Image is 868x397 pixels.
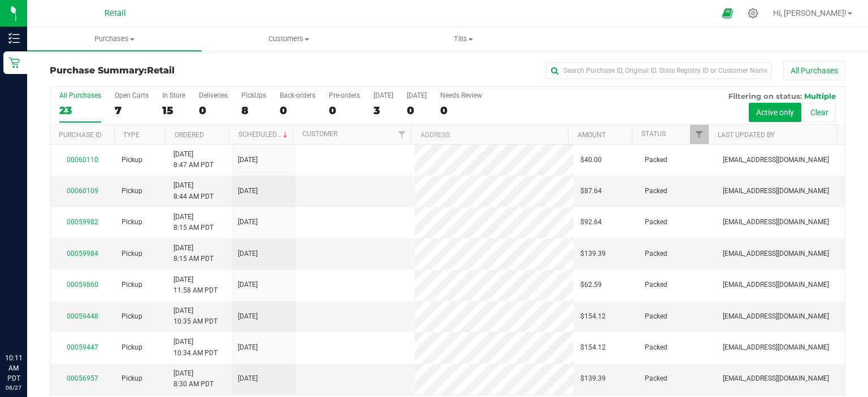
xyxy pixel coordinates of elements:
[411,125,568,145] th: Address
[121,311,142,322] span: Pickup
[238,130,290,138] a: Scheduled
[173,212,214,233] span: [DATE] 8:15 AM PDT
[5,383,22,392] p: 08/27
[723,373,829,384] span: [EMAIL_ADDRESS][DOMAIN_NAME]
[728,91,802,101] span: Filtering on status:
[723,311,829,322] span: [EMAIL_ADDRESS][DOMAIN_NAME]
[238,155,258,165] span: [DATE]
[238,311,258,322] span: [DATE]
[723,342,829,353] span: [EMAIL_ADDRESS][DOMAIN_NAME]
[173,306,218,327] span: [DATE] 10:35 AM PDT
[718,131,775,139] a: Last Updated By
[723,280,829,290] span: [EMAIL_ADDRESS][DOMAIN_NAME]
[123,131,140,139] a: Type
[645,217,667,228] span: Packed
[645,280,667,290] span: Packed
[645,373,667,384] span: Packed
[783,61,845,80] button: All Purchases
[746,8,760,19] div: Manage settings
[50,66,315,76] h3: Purchase Summary:
[173,180,214,202] span: [DATE] 8:44 AM PDT
[329,91,360,99] div: Pre-orders
[5,353,22,383] p: 10:11 AM PDT
[329,104,360,117] div: 0
[238,186,258,197] span: [DATE]
[238,248,258,259] span: [DATE]
[804,91,836,101] span: Multiple
[803,103,836,122] button: Clear
[121,217,142,228] span: Pickup
[115,91,149,99] div: Open Carts
[121,373,142,384] span: Pickup
[749,103,801,122] button: Active only
[199,104,228,117] div: 0
[67,343,98,351] a: 00059447
[580,186,602,197] span: $87.64
[645,186,667,197] span: Packed
[302,130,337,138] a: Customer
[580,248,606,259] span: $139.39
[27,34,202,44] span: Purchases
[199,91,228,99] div: Deliveries
[238,373,258,384] span: [DATE]
[162,104,185,117] div: 15
[580,373,606,384] span: $139.39
[723,186,829,197] span: [EMAIL_ADDRESS][DOMAIN_NAME]
[202,27,376,51] a: Customers
[723,217,829,228] span: [EMAIL_ADDRESS][DOMAIN_NAME]
[173,337,218,358] span: [DATE] 10:34 AM PDT
[67,312,98,320] a: 00059448
[173,274,218,296] span: [DATE] 11:58 AM PDT
[11,307,45,341] iframe: Resource center
[580,311,606,322] span: $154.12
[723,155,829,165] span: [EMAIL_ADDRESS][DOMAIN_NAME]
[723,248,829,259] span: [EMAIL_ADDRESS][DOMAIN_NAME]
[238,342,258,353] span: [DATE]
[59,104,101,117] div: 23
[173,368,214,390] span: [DATE] 8:30 AM PDT
[121,155,142,165] span: Pickup
[773,8,847,18] span: Hi, [PERSON_NAME]!
[392,125,411,144] a: Filter
[67,156,98,164] a: 00060110
[147,65,175,76] span: Retail
[580,217,602,228] span: $92.64
[407,91,427,99] div: [DATE]
[374,104,393,117] div: 3
[238,217,258,228] span: [DATE]
[27,27,202,51] a: Purchases
[580,280,602,290] span: $62.59
[641,130,666,138] a: Status
[67,218,98,226] a: 00059982
[67,187,98,195] a: 00060109
[121,248,142,259] span: Pickup
[241,104,266,117] div: 8
[546,62,772,79] input: Search Purchase ID, Original ID, State Registry ID or Customer Name...
[67,281,98,289] a: 00059860
[8,33,20,44] inline-svg: Inventory
[241,91,266,99] div: PickUps
[202,34,376,44] span: Customers
[121,280,142,290] span: Pickup
[59,91,101,99] div: All Purchases
[8,57,20,68] inline-svg: Retail
[440,91,482,99] div: Needs Review
[238,280,258,290] span: [DATE]
[162,91,185,99] div: In Store
[280,91,315,99] div: Back-orders
[67,374,98,382] a: 00056957
[121,186,142,197] span: Pickup
[121,342,142,353] span: Pickup
[173,149,214,171] span: [DATE] 8:47 AM PDT
[580,155,602,165] span: $40.00
[690,125,709,144] a: Filter
[715,2,740,24] span: Open Ecommerce Menu
[645,342,667,353] span: Packed
[59,131,102,139] a: Purchase ID
[645,311,667,322] span: Packed
[374,91,393,99] div: [DATE]
[407,104,427,117] div: 0
[645,248,667,259] span: Packed
[67,250,98,258] a: 00059984
[376,34,550,44] span: Tills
